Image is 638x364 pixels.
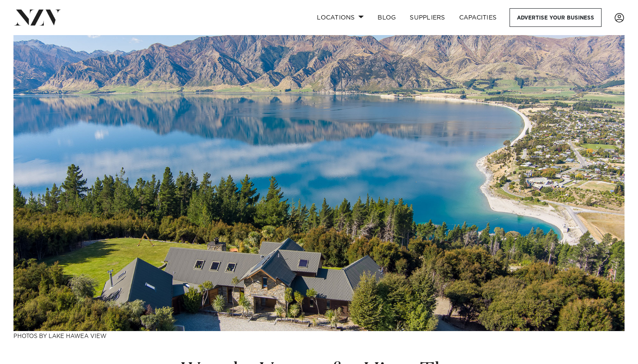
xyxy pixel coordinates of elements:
img: nzv-logo.png [14,10,61,25]
a: BLOG [371,8,403,27]
img: Wanaka Venues for Hire - The Complete Guide [13,35,625,331]
a: Locations [310,8,371,27]
a: SUPPLIERS [403,8,452,27]
h3: Photos by Lake Hawea View [13,331,625,340]
a: Advertise your business [510,8,602,27]
a: Capacities [452,8,504,27]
